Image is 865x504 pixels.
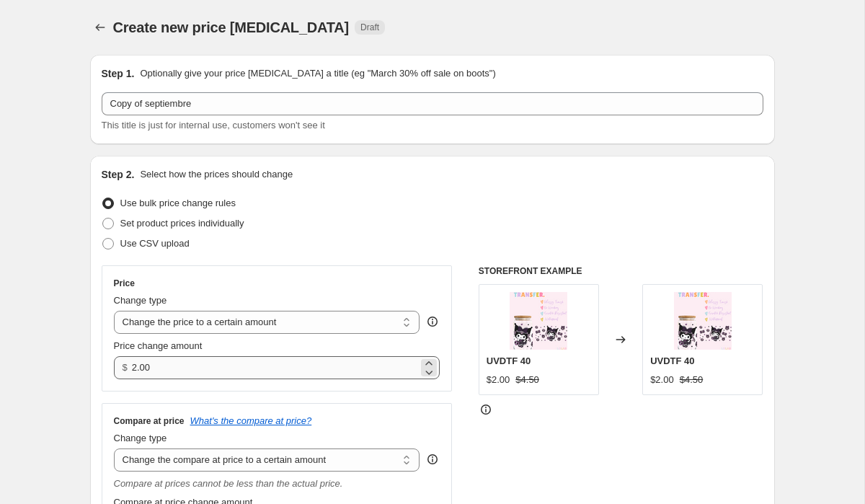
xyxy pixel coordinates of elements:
h3: Compare at price [114,415,185,427]
div: $2.00 [487,373,510,387]
span: Draft [360,22,379,33]
span: Create new price [MEDICAL_DATA] [113,19,350,35]
h2: Step 1. [102,66,135,81]
span: Change type [114,295,167,306]
img: 21_80x.png [674,292,732,350]
p: Optionally give your price [MEDICAL_DATA] a title (eg "March 30% off sale on boots") [140,66,495,81]
strike: $4.50 [515,373,539,387]
input: 30% off holiday sale [102,92,763,115]
button: Price change jobs [90,17,110,37]
span: This title is just for internal use, customers won't see it [102,120,325,131]
h3: Price [114,278,135,289]
img: 21_80x.png [510,292,567,350]
span: $ [123,362,128,373]
span: UVDTF 40 [487,355,531,366]
span: Set product prices individually [120,218,244,229]
strike: $4.50 [680,373,704,387]
p: Select how the prices should change [140,167,293,182]
span: Use bulk price change rules [120,198,236,208]
span: Price change amount [114,340,203,351]
i: Compare at prices cannot be less than the actual price. [114,478,343,489]
h2: Step 2. [102,167,135,182]
div: help [425,314,440,329]
input: 80.00 [132,356,418,379]
span: UVDTF 40 [650,355,694,366]
div: $2.00 [650,373,674,387]
h6: STOREFRONT EXAMPLE [479,265,763,277]
div: help [425,452,440,467]
span: Change type [114,433,167,443]
button: What's the compare at price? [190,415,312,426]
span: Use CSV upload [120,238,190,249]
